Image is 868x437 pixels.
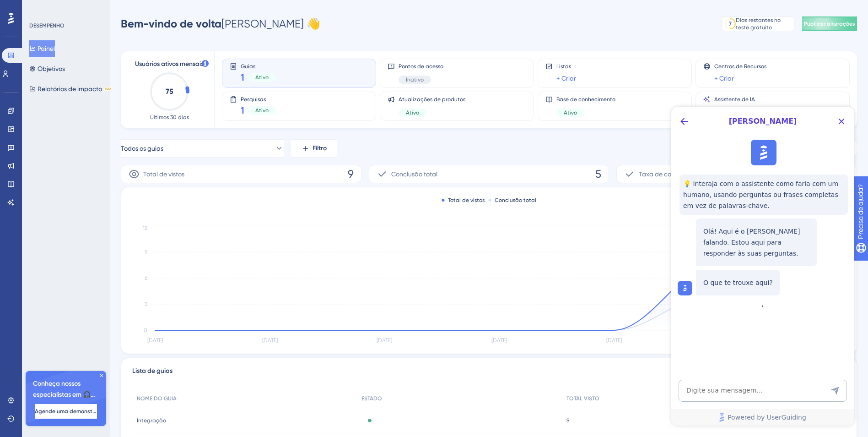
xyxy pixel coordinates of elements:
tspan: [DATE] [606,337,622,344]
tspan: [DATE] [147,337,163,344]
span: Base de conhecimento [556,96,615,103]
tspan: 3 [145,301,147,307]
tspan: 6 [145,275,147,281]
span: Ativo [255,74,269,81]
span: 9 [566,417,569,424]
span: Todos os guias [121,143,163,154]
font: Total de vistos [448,197,485,204]
span: Agende uma demonstração [35,408,97,415]
tspan: 12 [143,225,147,231]
tspan: [DATE] [491,337,507,344]
tspan: 0 [144,327,147,333]
font: Conclusão total [495,197,536,204]
tspan: 9 [145,249,147,255]
span: ESTADO [361,395,382,402]
span: Taxa de conclusão [639,169,694,180]
span: Publicar alterações [804,20,855,27]
span: Integração [137,417,166,424]
span: Inativo [406,76,424,83]
a: + Criar [714,73,734,84]
button: Todos os guias [121,139,284,158]
span: Listas [556,63,576,70]
a: + Criar [714,106,734,117]
span: Bem-vindo de volta [121,17,221,30]
span: Conheça nossos especialistas em 🎧 integração [33,378,99,400]
span: 5 [595,167,601,181]
iframe: UserGuiding AI Assistant [671,107,854,426]
span: Ativo [564,109,577,116]
span: Ativo [255,107,269,114]
span: Pesquisas [241,96,276,102]
span: 9 [348,167,354,181]
div: Dias restantes no teste gratuito [736,16,792,31]
span: Últimos 30 dias [150,114,189,121]
span: Pontos de acesso [399,63,443,70]
span: NOME DO GUIA [137,395,177,402]
span: Filtro [313,143,327,154]
button: Agende uma demonstração [35,404,97,419]
text: 75 [166,87,173,96]
span: Assistente de IA [714,96,755,103]
span: Ativo [406,109,419,116]
span: Usuários ativos mensais [135,59,204,70]
button: Filtro [291,139,337,158]
span: Atualizações de produtos [399,96,465,103]
span: 1 [241,71,244,84]
span: TOTAL VISTO [566,395,599,402]
span: Lista de guias [132,366,173,382]
div: [PERSON_NAME] 👋 [121,16,320,31]
span: Centros de Recursos [714,63,766,70]
span: Guias [241,63,276,69]
div: 7 [729,20,732,27]
button: Publicar alterações [802,16,857,31]
span: Precisa de ajuda? [22,2,76,13]
span: 1 [241,104,244,117]
span: Conclusão total [391,169,437,180]
tspan: [DATE] [262,337,278,344]
tspan: [DATE] [377,337,392,344]
a: + Criar [556,73,576,84]
span: Total de vistos [143,169,184,180]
